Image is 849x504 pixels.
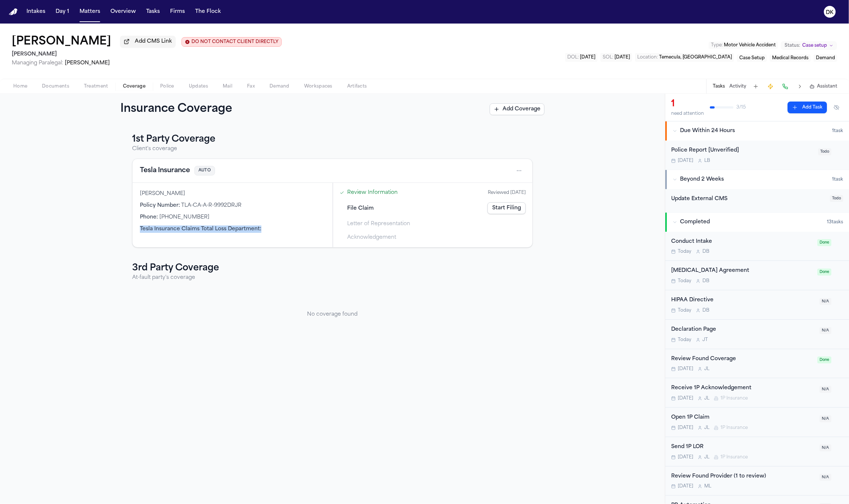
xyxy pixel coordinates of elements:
span: Demand [816,56,835,60]
span: Add CMS Link [135,38,172,45]
span: TLA-CA-A-R-9992DRJR [181,203,242,208]
a: Start Filing [487,202,526,214]
button: Overview [108,5,139,18]
div: HIPAA Directive [671,296,815,305]
span: D B [702,308,709,313]
div: Reviewed [DATE] [488,190,526,196]
div: Receive 1P Acknowledgement [671,384,815,393]
div: Open 1P Claim [671,414,815,422]
span: Today [678,337,691,343]
span: N/A [820,415,831,422]
a: Home [9,8,18,15]
span: Todo [830,195,843,202]
span: 3 / 15 [736,104,746,110]
span: [PHONE_NUMBER] [159,214,209,220]
span: Home [13,84,27,89]
span: Letter of Representation [347,220,410,228]
button: Hide completed tasks (⌘⇧H) [830,102,843,113]
span: [DATE] [678,395,693,401]
span: M L [704,483,711,489]
span: Case Setup [739,56,765,60]
div: [PERSON_NAME] [140,190,325,198]
div: Open task: Review Found Coverage [665,349,849,379]
button: Edit Type: Motor Vehicle Accident [709,42,778,49]
h3: 1st Party Coverage [132,134,533,145]
span: 13 task s [827,219,843,225]
span: L B [704,158,710,164]
span: 1P Insurance [721,395,748,401]
button: Intakes [24,5,48,18]
span: N/A [820,386,831,393]
span: D B [702,278,709,284]
span: Type : [711,43,723,47]
span: Location : [637,55,658,60]
span: Managing Paralegal: [12,60,63,66]
span: [PERSON_NAME] [65,60,110,66]
span: Beyond 2 Weeks [680,176,724,183]
span: Today [678,249,691,255]
span: Policy Number : [140,203,180,208]
span: J L [704,366,709,372]
span: Due Within 24 Hours [680,127,735,135]
span: [DATE] [614,55,630,60]
button: Beyond 2 Weeks1task [665,170,849,189]
button: Tasks [143,5,163,18]
span: Done [817,356,831,363]
span: Today [678,308,691,313]
div: Open task: Declaration Page [665,320,849,349]
span: [DATE] [678,366,693,372]
span: [DATE] [580,55,595,60]
div: Review Found Provider (1 to review) [671,472,815,481]
span: 1 task [832,128,843,134]
span: Workspaces [304,84,332,89]
span: Updates [189,84,208,89]
h3: 3rd Party Coverage [132,262,533,274]
span: SOL : [603,55,613,60]
span: J L [704,395,709,401]
div: Declaration Page [671,326,815,334]
span: J L [704,425,709,431]
button: Edit SOL: 2027-10-07 [600,53,632,62]
span: Police [160,84,174,89]
div: Open task: Receive 1P Acknowledgement [665,378,849,408]
span: Medical Records [772,56,809,60]
button: Edit service: Case Setup [737,54,767,62]
span: Today [678,278,691,284]
img: Finch Logo [9,8,18,15]
div: Review Found Coverage [671,355,813,363]
span: File Claim [347,205,374,212]
button: Activity [729,84,746,89]
span: Mail [223,84,232,89]
span: Tesla Insurance Claims Total Loss Department : [140,226,261,232]
div: Open task: Send 1P LOR [665,437,849,466]
button: Add Task [788,102,827,113]
span: Fax [247,84,255,89]
span: Assistant [817,84,837,89]
button: Add Coverage [490,103,545,115]
div: Conduct Intake [671,238,813,246]
span: J T [702,337,708,343]
span: N/A [820,444,831,451]
span: Done [817,239,831,246]
span: DOL : [567,55,579,60]
button: Firms [167,5,188,18]
span: [DATE] [678,158,693,164]
span: D B [702,249,709,255]
span: Acknowledgement [347,234,396,241]
span: 1P Insurance [721,425,748,431]
button: Add Task [751,81,761,92]
span: [DATE] [678,425,693,431]
a: Day 1 [53,5,72,18]
button: Due Within 24 Hours1task [665,121,849,141]
span: Motor Vehicle Accident [724,43,776,47]
span: Coverage [123,84,145,89]
span: Treatment [84,84,108,89]
span: Demand [270,84,289,89]
button: Add CMS Link [120,36,176,47]
div: Claims filing progress [333,183,532,247]
div: Open task: Retainer Agreement [665,261,849,290]
h1: Insurance Coverage [120,103,249,116]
